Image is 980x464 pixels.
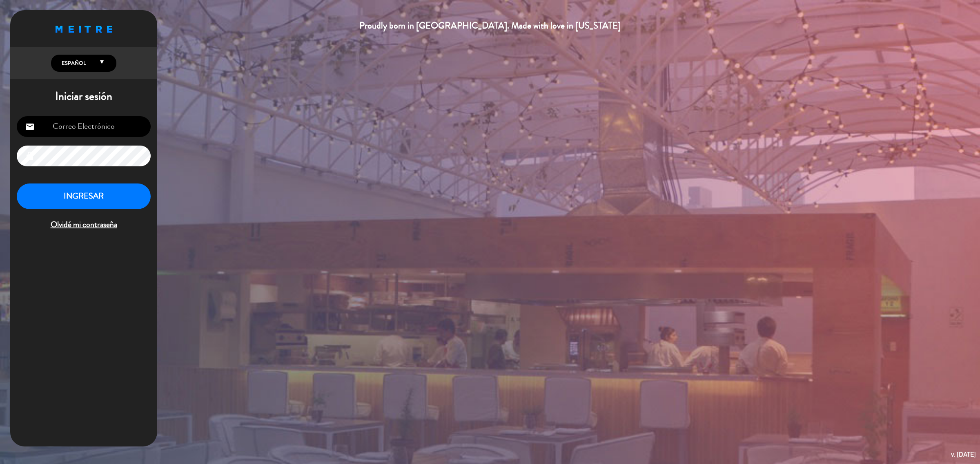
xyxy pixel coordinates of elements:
div: v. [DATE] [951,449,976,460]
span: Olvidé mi contraseña [17,218,151,232]
h1: Iniciar sesión [10,90,157,104]
i: email [25,122,35,132]
span: Español [60,59,86,67]
button: INGRESAR [17,183,151,209]
i: lock [25,151,35,161]
input: Correo Electrónico [17,116,151,137]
